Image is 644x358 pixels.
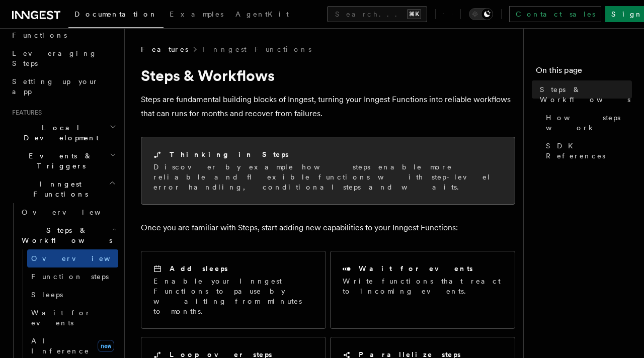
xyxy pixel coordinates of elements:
[141,137,515,205] a: Thinking in StepsDiscover by example how steps enable more reliable and flexible functions with s...
[359,263,473,274] h2: Wait for events
[164,3,229,27] a: Examples
[546,141,632,161] span: SDK References
[8,151,110,171] span: Events & Triggers
[141,251,326,329] a: Add sleepsEnable your Inngest Functions to pause by waiting from minutes to months.
[8,16,118,44] a: Your first Functions
[98,340,114,352] span: new
[12,77,99,96] span: Setting up your app
[8,179,109,199] span: Inngest Functions
[8,147,118,175] button: Events & Triggers
[27,304,118,332] a: Wait for events
[229,3,295,27] a: AgentKit
[8,175,118,203] button: Inngest Functions
[74,10,157,18] span: Documentation
[536,80,632,109] a: Steps & Workflows
[546,113,632,133] span: How steps work
[18,203,118,221] a: Overview
[31,254,135,262] span: Overview
[202,44,311,54] a: Inngest Functions
[8,72,118,101] a: Setting up your app
[542,109,632,137] a: How steps work
[8,109,42,117] span: Features
[509,6,601,22] a: Contact sales
[31,337,90,355] span: AI Inference
[141,66,515,84] h1: Steps & Workflows
[170,263,228,274] h2: Add sleeps
[8,44,118,72] a: Leveraging Steps
[27,267,118,286] a: Function steps
[68,3,164,28] a: Documentation
[27,286,118,304] a: Sleeps
[18,221,118,249] button: Steps & Workflows
[343,276,503,296] p: Write functions that react to incoming events.
[153,276,313,316] p: Enable your Inngest Functions to pause by waiting from minutes to months.
[469,8,493,20] button: Toggle dark mode
[407,9,421,19] kbd: ⌘K
[8,119,118,147] button: Local Development
[18,225,112,245] span: Steps & Workflows
[27,249,118,267] a: Overview
[141,221,515,235] p: Once you are familiar with Steps, start adding new capabilities to your Inngest Functions:
[12,49,97,67] span: Leveraging Steps
[330,251,515,329] a: Wait for eventsWrite functions that react to incoming events.
[153,162,503,192] p: Discover by example how steps enable more reliable and flexible functions with step-level error h...
[141,93,515,121] p: Steps are fundamental building blocks of Inngest, turning your Inngest Functions into reliable wo...
[170,10,223,18] span: Examples
[31,309,91,327] span: Wait for events
[31,291,63,299] span: Sleeps
[327,6,427,22] button: Search...⌘K
[536,64,632,80] h4: On this page
[542,137,632,165] a: SDK References
[31,273,109,281] span: Function steps
[22,208,125,216] span: Overview
[540,84,632,105] span: Steps & Workflows
[235,10,289,18] span: AgentKit
[8,123,110,143] span: Local Development
[170,149,289,159] h2: Thinking in Steps
[141,44,188,54] span: Features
